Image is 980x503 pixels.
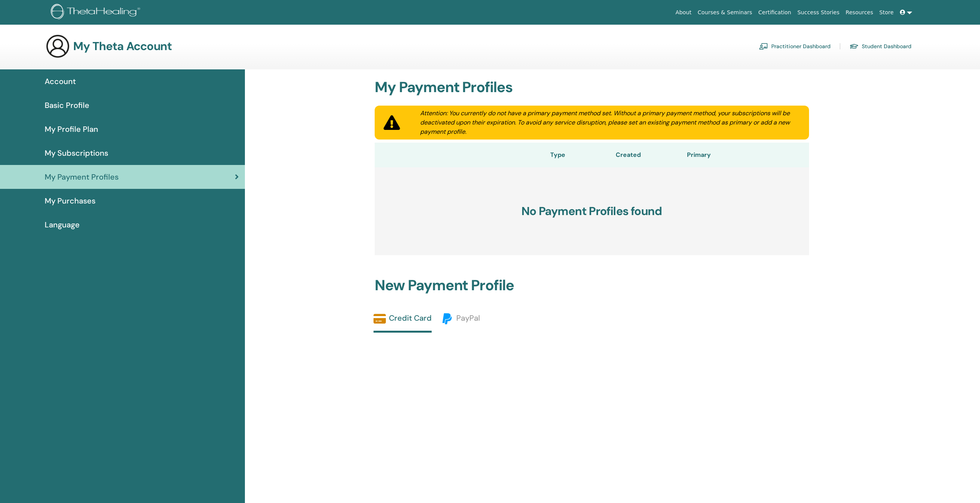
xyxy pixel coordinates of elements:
span: My Payment Profiles [45,171,119,183]
span: My Subscriptions [45,147,108,159]
h3: My Theta Account [73,39,172,53]
th: Type [516,143,600,167]
a: About [672,5,694,20]
a: Store [876,5,897,20]
span: Account [45,76,76,87]
h3: No Payment Profiles found [375,167,809,255]
a: Resources [843,5,876,20]
a: Courses & Seminars [695,5,756,20]
img: generic-user-icon.jpg [45,34,70,59]
a: Success Stories [794,5,843,20]
a: Student Dashboard [849,40,911,52]
span: PayPal [456,313,480,323]
a: Practitioner Dashboard [759,40,831,52]
img: credit-card-solid.svg [374,313,386,325]
img: chalkboard-teacher.svg [759,43,768,50]
img: logo.png [51,4,143,21]
div: Attention: You currently do not have a primary payment method set. Without a primary payment meth... [411,109,809,136]
th: Primary [657,143,741,167]
h2: My Payment Profiles [370,79,814,96]
span: My Profile Plan [45,123,98,135]
span: My Purchases [45,195,95,207]
a: Credit Card [374,313,432,333]
iframe: Secure payment input frame [378,340,574,502]
img: graduation-cap.svg [849,43,859,50]
h2: New Payment Profile [370,277,814,294]
th: Created [600,143,657,167]
a: Certification [755,5,794,20]
span: Language [45,219,80,230]
img: paypal.svg [441,313,453,325]
span: Basic Profile [45,99,89,111]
